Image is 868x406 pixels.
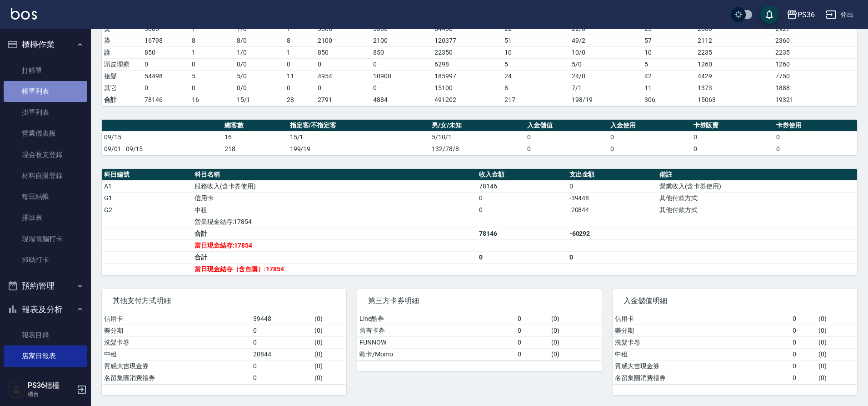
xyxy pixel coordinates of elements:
[502,94,569,106] td: 217
[192,216,477,228] td: 營業現金結存:17854
[515,325,549,336] td: 0
[691,131,774,143] td: 0
[288,131,430,143] td: 15/1
[549,348,602,360] td: ( 0 )
[4,345,87,366] a: 店家日報表
[4,102,87,123] a: 掛單列表
[4,298,87,321] button: 報表及分析
[502,35,569,46] td: 51
[4,60,87,81] a: 打帳單
[642,82,695,94] td: 11
[315,94,371,106] td: 2791
[816,325,857,336] td: ( 0 )
[234,58,285,70] td: 0 / 0
[432,82,502,94] td: 15100
[368,296,591,305] span: 第三方卡券明細
[773,46,857,58] td: 2235
[251,348,312,360] td: 20844
[4,207,87,228] a: 排班表
[695,70,773,82] td: 4429
[816,336,857,348] td: ( 0 )
[315,58,371,70] td: 0
[192,204,477,216] td: 中租
[102,336,251,348] td: 洗髮卡卷
[569,94,642,106] td: 198/19
[432,94,502,106] td: 491202
[790,313,817,325] td: 0
[190,94,234,106] td: 16
[4,367,87,388] a: 互助日報表
[4,249,87,270] a: 掃碼打卡
[371,46,432,58] td: 850
[192,192,477,204] td: 信用卡
[312,325,346,336] td: ( 0 )
[502,58,569,70] td: 5
[515,336,549,348] td: 0
[357,313,602,360] table: a dense table
[624,296,846,305] span: 入金儲值明細
[142,46,190,58] td: 850
[102,313,346,384] table: a dense table
[234,94,285,106] td: 15/1
[695,94,773,106] td: 15063
[28,390,74,398] p: 櫃台
[192,251,477,263] td: 合計
[113,296,335,305] span: 其他支付方式明細
[4,325,87,345] a: 報表目錄
[525,143,608,155] td: 0
[657,204,857,216] td: 其他付款方式
[525,120,608,132] th: 入金儲值
[783,5,818,24] button: PS36
[142,58,190,70] td: 0
[549,313,602,325] td: ( 0 )
[192,228,477,239] td: 合計
[11,8,37,20] img: Logo
[642,94,695,106] td: 306
[642,58,695,70] td: 5
[315,70,371,82] td: 4954
[477,180,567,192] td: 78146
[190,35,234,46] td: 8
[432,46,502,58] td: 22350
[190,82,234,94] td: 0
[790,325,817,336] td: 0
[502,46,569,58] td: 10
[613,348,790,360] td: 中租
[429,143,525,155] td: 132/78/8
[816,372,857,384] td: ( 0 )
[477,192,567,204] td: 0
[773,94,857,106] td: 19321
[613,372,790,384] td: 名留集團消費禮券
[613,325,790,336] td: 樂分期
[102,94,142,106] td: 合計
[691,120,774,132] th: 卡券販賣
[4,274,87,298] button: 預約管理
[429,120,525,132] th: 男/女/未知
[142,94,190,106] td: 78146
[357,313,515,325] td: Line酷券
[608,120,691,132] th: 入金使用
[190,70,234,82] td: 5
[774,143,857,155] td: 0
[567,204,658,216] td: -20844
[569,58,642,70] td: 5 / 0
[477,251,567,263] td: 0
[549,336,602,348] td: ( 0 )
[567,192,658,204] td: -39448
[549,325,602,336] td: ( 0 )
[774,131,857,143] td: 0
[695,82,773,94] td: 1373
[432,58,502,70] td: 6298
[142,70,190,82] td: 54498
[790,360,817,372] td: 0
[502,82,569,94] td: 8
[251,313,312,325] td: 39448
[790,372,817,384] td: 0
[613,313,790,325] td: 信用卡
[613,360,790,372] td: 質感大吉現金券
[102,46,142,58] td: 護
[192,263,477,275] td: 當日現金結存（含自購）:17854
[102,35,142,46] td: 染
[312,313,346,325] td: ( 0 )
[284,82,315,94] td: 0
